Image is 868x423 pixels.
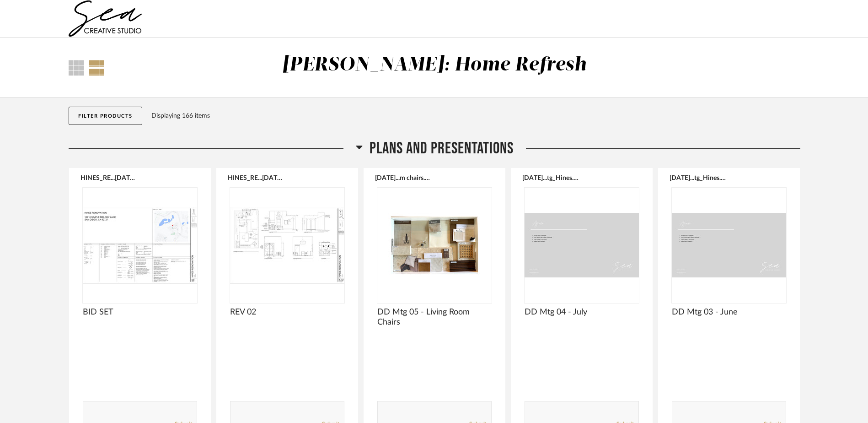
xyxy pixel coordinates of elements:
button: HINES_RE...[DATE].pdf [80,174,138,181]
span: DD Mtg 04 - July [525,307,639,317]
button: HINES_RE...[DATE].pdf [228,174,285,181]
img: undefined [230,188,344,302]
span: REV 02 [230,307,344,317]
img: undefined [525,188,639,302]
img: undefined [672,188,786,302]
span: DD Mtg 05 - Living Room Chairs [377,307,492,327]
button: [DATE]...m chairs.pdf [375,174,432,181]
div: Displaying 166 items [151,111,796,121]
span: DD Mtg 03 - June [672,307,786,317]
img: 573c2043-545c-4459-a3f6-3e6e79050daa.png [69,0,142,37]
img: undefined [377,188,492,302]
button: [DATE]...tg_Hines.pdf [522,174,579,181]
span: Plans and Presentations [370,139,514,158]
span: BID SET [83,307,197,317]
div: [PERSON_NAME]: Home Refresh [282,55,586,75]
button: Filter Products [69,107,142,125]
button: [DATE]...tg_Hines.pdf [670,174,727,181]
img: undefined [83,188,197,302]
